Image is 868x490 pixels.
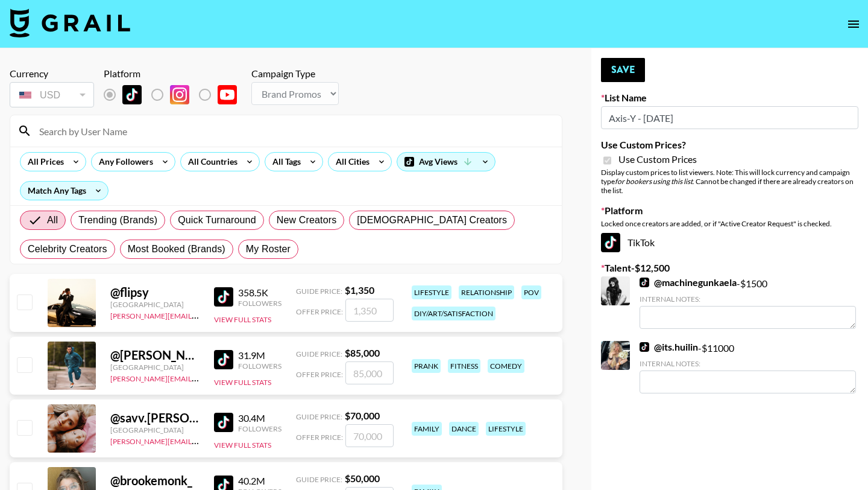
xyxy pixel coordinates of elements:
[181,153,240,171] div: All Countries
[601,58,645,82] button: Save
[251,68,339,80] div: Campaign Type
[459,285,514,299] div: relationship
[640,359,856,368] div: Internal Notes:
[412,422,442,436] div: family
[640,341,698,353] a: @its.huilin
[110,285,200,300] div: @ flipsy
[128,242,225,256] span: Most Booked (Brands)
[214,413,233,432] img: TikTok
[110,348,200,363] div: @ [PERSON_NAME].[PERSON_NAME]
[601,168,858,195] div: Display custom prices to list viewers. Note: This will lock currency and campaign type . Cannot b...
[265,153,303,171] div: All Tags
[47,213,58,227] span: All
[449,422,479,436] div: dance
[296,287,342,296] span: Guide Price:
[345,347,380,358] strong: $ 85,000
[110,425,200,434] div: [GEOGRAPHIC_DATA]
[122,85,142,104] img: TikTok
[412,285,451,299] div: lifestyle
[10,68,94,80] div: Currency
[170,85,189,104] img: Instagram
[110,300,200,309] div: [GEOGRAPHIC_DATA]
[238,475,281,487] div: 40.2M
[238,361,281,371] div: Followers
[104,82,247,107] div: List locked to TikTok.
[345,424,394,447] input: 70,000
[214,315,271,324] button: View Full Stats
[92,153,156,171] div: Any Followers
[296,370,343,379] span: Offer Price:
[20,182,108,200] div: Match Any Tags
[640,276,856,329] div: - $ 1500
[178,213,256,227] span: Quick Turnaround
[110,473,200,488] div: @ brookemonk_
[345,284,374,296] strong: $ 1,350
[345,299,394,322] input: 1,350
[296,307,343,316] span: Offer Price:
[357,213,507,227] span: [DEMOGRAPHIC_DATA] Creators
[397,153,495,171] div: Avg Views
[615,177,693,186] em: for bookers using this list
[329,153,372,171] div: All Cities
[601,233,620,252] img: TikTok
[238,349,281,361] div: 31.9M
[78,213,157,227] span: Trending (Brands)
[32,121,555,141] input: Search by User Name
[296,349,342,358] span: Guide Price:
[601,219,858,228] div: Locked once creators are added, or if "Active Creator Request" is checked.
[28,242,107,256] span: Celebrity Creators
[238,299,281,308] div: Followers
[601,92,858,104] label: List Name
[246,242,291,256] span: My Roster
[412,359,441,373] div: prank
[104,68,247,80] div: Platform
[277,213,337,227] span: New Creators
[521,285,541,299] div: pov
[448,359,480,373] div: fitness
[12,84,92,106] div: USD
[238,287,281,299] div: 358.5K
[601,233,858,252] div: TikTok
[488,359,524,373] div: comedy
[110,434,289,446] a: [PERSON_NAME][EMAIL_ADDRESS][DOMAIN_NAME]
[110,363,200,372] div: [GEOGRAPHIC_DATA]
[110,410,200,425] div: @ savv.[PERSON_NAME]
[618,153,697,165] span: Use Custom Prices
[238,424,281,433] div: Followers
[841,12,866,36] button: open drawer
[345,472,380,484] strong: $ 50,000
[640,342,649,352] img: TikTok
[296,475,342,484] span: Guide Price:
[214,441,271,450] button: View Full Stats
[20,153,66,171] div: All Prices
[214,378,271,387] button: View Full Stats
[640,294,856,304] div: Internal Notes:
[10,80,94,110] div: Currency is locked to USD
[345,410,380,421] strong: $ 70,000
[110,372,289,383] a: [PERSON_NAME][EMAIL_ADDRESS][DOMAIN_NAME]
[214,287,233,307] img: TikTok
[640,278,649,287] img: TikTok
[296,433,343,442] span: Offer Price:
[601,262,858,274] label: Talent - $ 12,500
[640,276,737,288] a: @machinegunkaela
[601,139,858,151] label: Use Custom Prices?
[110,309,289,320] a: [PERSON_NAME][EMAIL_ADDRESS][DOMAIN_NAME]
[218,85,237,104] img: YouTube
[345,361,394,384] input: 85,000
[486,422,526,436] div: lifestyle
[296,412,342,421] span: Guide Price:
[238,412,281,424] div: 30.4M
[214,350,233,369] img: TikTok
[640,341,856,393] div: - $ 11000
[601,205,858,217] label: Platform
[412,307,495,320] div: diy/art/satisfaction
[10,8,130,37] img: Grail Talent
